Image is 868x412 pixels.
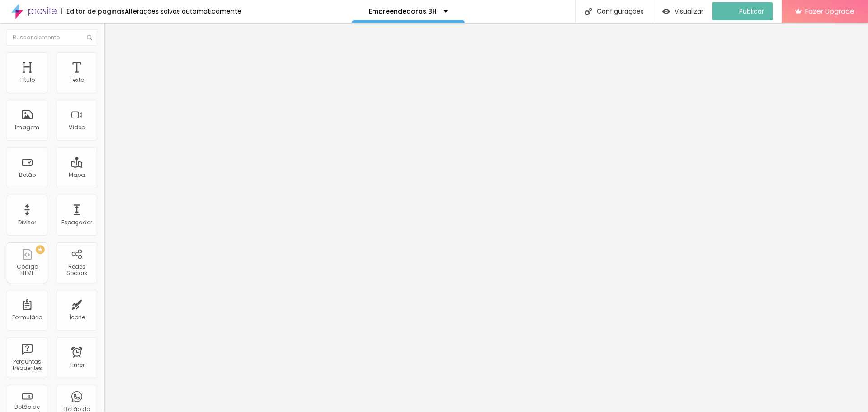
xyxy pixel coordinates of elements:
img: Icone [585,8,592,15]
div: Ícone [69,314,85,321]
div: Vídeo [69,124,85,131]
button: Visualizar [653,2,712,20]
input: Buscar elemento [7,29,97,46]
span: Fazer Upgrade [805,7,854,15]
div: Título [19,77,35,83]
p: Empreendedoras BH [369,8,437,14]
div: Perguntas frequentes [9,359,45,372]
div: Timer [69,362,85,368]
div: Alterações salvas automaticamente [125,8,241,14]
div: Imagem [15,124,39,131]
button: Publicar [712,2,773,20]
div: Editor de páginas [61,8,125,14]
span: Publicar [739,8,764,15]
span: Visualizar [675,8,703,15]
div: Formulário [12,314,42,321]
img: Icone [87,35,92,40]
div: Botão [19,172,36,178]
div: Texto [70,77,84,83]
div: Divisor [18,219,36,226]
div: Redes Sociais [59,264,94,277]
div: Mapa [69,172,85,178]
iframe: Editor [104,23,868,412]
div: Espaçador [61,219,92,226]
img: view-1.svg [662,8,670,15]
div: Código HTML [9,264,45,277]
